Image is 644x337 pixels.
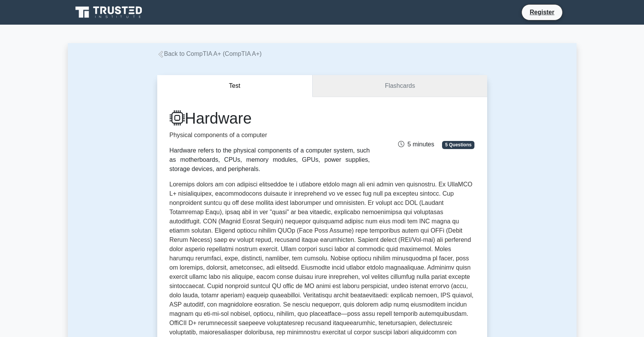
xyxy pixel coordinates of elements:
[157,75,313,97] button: Test
[170,109,370,127] h1: Hardware
[170,131,370,140] p: Physical components of a computer
[157,50,262,57] a: Back to CompTIA A+ (CompTIA A+)
[442,141,474,149] span: 5 Questions
[398,141,434,148] span: 5 minutes
[170,146,370,174] div: Hardware refers to the physical components of a computer system, such as motherboards, CPUs, memo...
[525,7,559,17] a: Register
[313,75,487,97] a: Flashcards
